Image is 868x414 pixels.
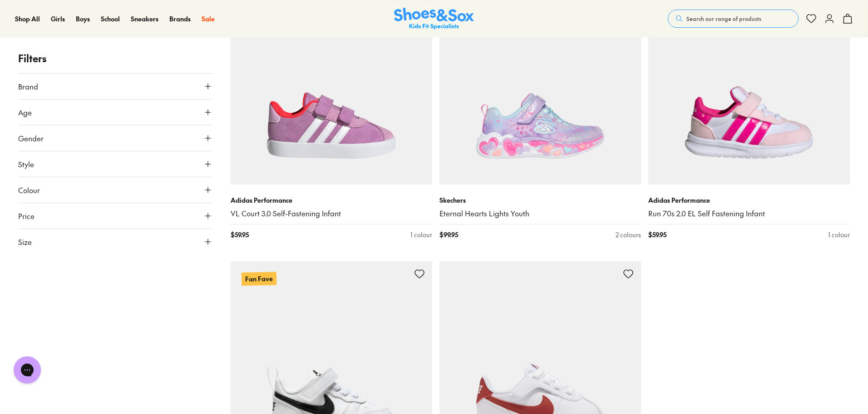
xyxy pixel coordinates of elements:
[76,14,90,24] a: Boys
[18,125,212,151] button: Gender
[18,159,34,170] span: Style
[686,15,761,23] span: Search our range of products
[169,14,191,23] span: Brands
[169,14,191,24] a: Brands
[18,151,212,177] button: Style
[648,195,850,205] p: Adidas Performance
[828,230,850,239] div: 1 colour
[18,185,40,195] span: Colour
[231,209,432,219] a: VL Court 3.0 Self-Fastening Infant
[18,81,38,92] span: Brand
[394,8,474,30] a: Shoes & Sox
[231,195,432,205] p: Adidas Performance
[76,14,90,23] span: Boys
[648,209,850,219] a: Run 70s 2.0 EL Self Fastening Infant
[439,230,458,239] span: $ 99.95
[131,14,158,24] a: Sneakers
[410,230,432,239] div: 1 colour
[15,14,40,23] span: Shop All
[101,14,120,23] span: School
[18,133,44,144] span: Gender
[18,51,212,66] p: Filters
[131,14,158,23] span: Sneakers
[202,14,215,23] span: Sale
[439,209,641,219] a: Eternal Hearts Lights Youth
[439,195,641,205] p: Skechers
[15,14,40,24] a: Shop All
[18,203,212,229] button: Price
[18,210,35,221] span: Price
[18,74,212,99] button: Brand
[648,230,666,239] span: $ 59.95
[231,230,249,239] span: $ 59.95
[202,14,215,24] a: Sale
[51,14,65,23] span: Girls
[18,177,212,203] button: Colour
[18,100,212,125] button: Age
[242,272,276,285] p: Fan Fave
[18,229,212,254] button: Size
[616,230,641,239] div: 2 colours
[668,10,799,28] button: Search our range of products
[101,14,120,24] a: School
[18,236,32,247] span: Size
[18,107,32,118] span: Age
[51,14,65,24] a: Girls
[394,8,474,30] img: SNS_Logo_Responsive.svg
[9,353,45,387] iframe: Gorgias live chat messenger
